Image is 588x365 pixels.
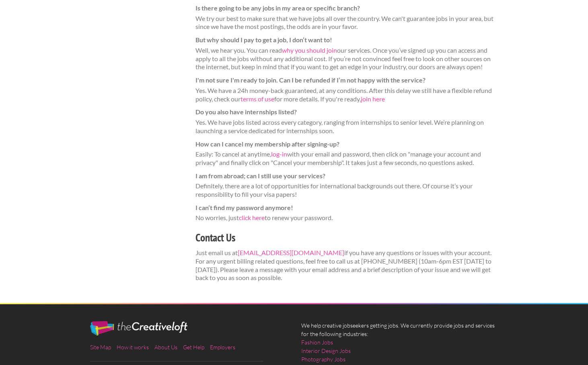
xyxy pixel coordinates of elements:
[183,344,204,351] a: Get Help
[241,95,274,103] a: terms of use
[117,344,149,351] a: How it works
[195,249,498,282] p: Just email us at if you have any questions or issues with your account. For any urgent billing re...
[195,4,498,12] dt: Is there going to be any jobs in my area or specific branch?
[239,214,265,221] a: click here
[154,344,177,351] a: About Us
[301,338,333,346] a: Fashion Jobs
[90,344,111,351] a: Site Map
[90,321,187,336] img: The Creative Loft
[195,76,498,85] dt: I'm not sure I'm ready to join. Can I be refunded if I’m not happy with the service?
[271,150,287,158] a: log-in
[210,344,235,351] a: Employers
[195,204,498,212] dt: I can’t find my password anymore!
[195,87,498,103] dd: Yes. We have a 24h money-back guaranteed, at any conditions. After this delay we still have a fle...
[301,346,351,355] a: Interior Design Jobs
[195,172,498,180] dt: I am from abroad; can I still use your services?
[238,249,344,256] a: [EMAIL_ADDRESS][DOMAIN_NAME]
[195,36,498,44] dt: But why should I pay to get a job, I don’t want to!
[195,108,498,116] dt: Do you also have internships listed?
[195,214,498,222] dd: No worries, just to renew your password.
[361,95,385,103] a: join here
[195,46,498,71] dd: Well, we hear you. You can read our services. Once you’ve signed up you can access and apply to a...
[282,46,337,54] a: why you should join
[195,140,498,148] dt: How can I cancel my membership after signing-up?
[195,14,498,31] dd: We try our best to make sure that we have jobs all over the country. We can't guarantee jobs in y...
[195,230,498,245] h3: Contact Us
[195,150,498,167] dd: Easily: To cancel at anytime, with your email and password, then click on "manage your account an...
[195,182,498,199] dd: Definitely, there are a lot of opportunities for international backgrounds out there. Of course i...
[301,355,345,363] a: Photography Jobs
[195,118,498,135] dd: Yes. We have jobs listed across every category, ranging from internships to senior level. We’re p...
